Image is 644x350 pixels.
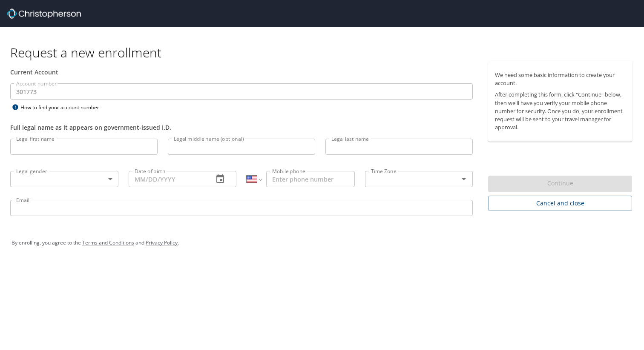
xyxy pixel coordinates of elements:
[10,68,473,77] div: Current Account
[11,232,632,253] div: By enrolling, you agree to the and .
[495,71,625,87] p: We need some basic information to create your account.
[146,239,178,246] a: Privacy Policy
[7,9,81,19] img: cbt logo
[495,91,625,131] p: After completing this form, click "Continue" below, then we'll have you verify your mobile phone ...
[10,44,639,61] h1: Request a new enrollment
[488,196,632,211] button: Cancel and close
[266,171,355,187] input: Enter phone number
[10,171,118,187] div: ​
[10,123,473,132] div: Full legal name as it appears on government-issued I.D.
[129,171,207,187] input: MM/DD/YYYY
[458,173,470,185] button: Open
[82,239,134,246] a: Terms and Conditions
[495,198,625,209] span: Cancel and close
[10,102,117,113] div: How to find your account number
